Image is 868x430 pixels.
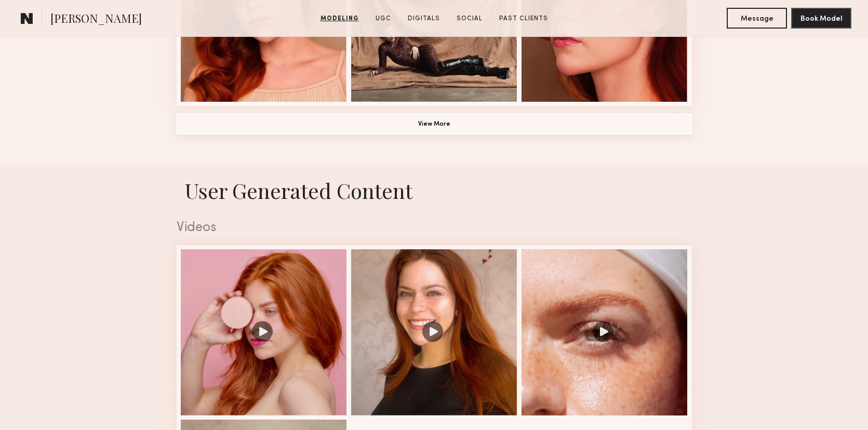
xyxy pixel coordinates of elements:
[50,10,142,29] span: [PERSON_NAME]
[168,177,700,204] h1: User Generated Content
[791,8,851,29] button: Book Model
[791,14,851,22] a: Book Model
[727,8,787,29] button: Message
[452,14,487,23] a: Social
[371,14,395,23] a: UGC
[177,221,692,235] div: Videos
[316,14,363,23] a: Modeling
[177,114,692,135] button: View More
[404,14,444,23] a: Digitals
[495,14,552,23] a: Past Clients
